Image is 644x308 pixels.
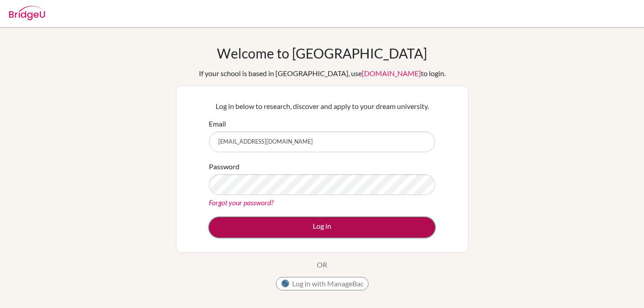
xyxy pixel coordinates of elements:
a: Forgot your password? [209,198,274,207]
label: Email [209,118,226,129]
div: If your school is based in [GEOGRAPHIC_DATA], use to login. [199,68,446,79]
button: Log in with ManageBac [276,277,369,290]
a: [DOMAIN_NAME] [362,69,421,77]
p: OR [317,259,327,270]
label: Password [209,161,239,172]
p: Log in below to research, discover and apply to your dream university. [209,101,435,112]
h1: Welcome to [GEOGRAPHIC_DATA] [217,45,427,61]
button: Log in [209,217,435,238]
img: Bridge-U [9,6,45,20]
